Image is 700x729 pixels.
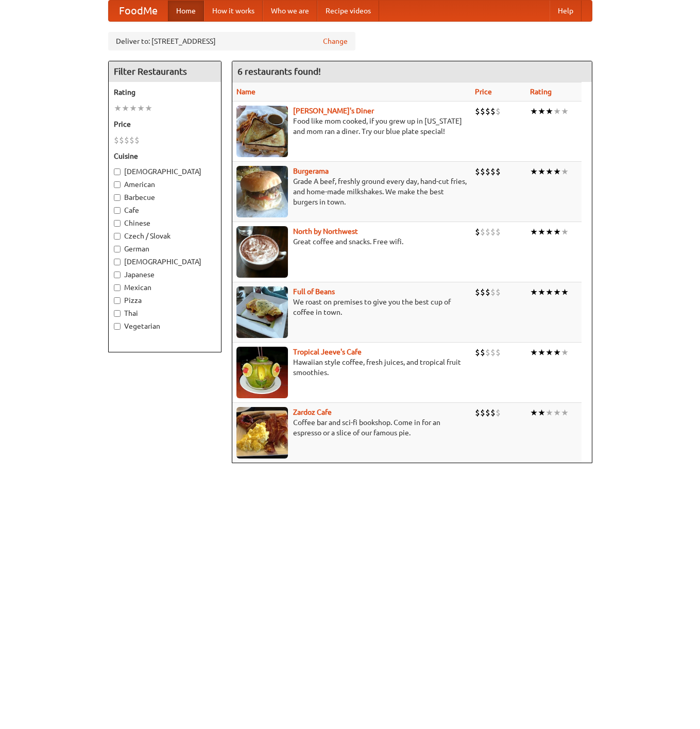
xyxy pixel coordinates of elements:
[475,407,480,418] li: $
[553,226,561,238] li: ★
[538,166,545,177] li: ★
[236,226,288,278] img: north.jpg
[545,407,553,418] li: ★
[129,134,134,146] li: $
[496,407,501,418] li: $
[317,1,379,21] a: Recipe videos
[496,347,501,358] li: $
[553,106,561,117] li: ★
[114,103,122,114] li: ★
[236,417,467,438] p: Coffee bar and sci-fi bookshop. Come in for an espresso or a slice of our famous pie.
[114,321,216,331] label: Vegetarian
[114,246,121,252] input: German
[236,176,467,207] p: Grade A beef, freshly ground every day, hand-cut fries, and home-made milkshakes. We make the bes...
[293,287,335,296] b: Full of Beans
[293,107,374,115] a: [PERSON_NAME]'s Diner
[538,106,545,117] li: ★
[137,103,145,114] li: ★
[109,61,221,82] h4: Filter Restaurants
[530,347,538,358] li: ★
[480,407,485,418] li: $
[293,408,332,416] b: Zardoz Cafe
[530,166,538,177] li: ★
[114,192,216,202] label: Barbecue
[114,134,119,146] li: $
[236,357,467,378] p: Hawaiian style coffee, fresh juices, and tropical fruit smoothies.
[108,32,355,50] div: Deliver to: [STREET_ADDRESS]
[114,282,216,293] label: Mexican
[496,106,501,117] li: $
[538,407,545,418] li: ★
[530,286,538,298] li: ★
[530,106,538,117] li: ★
[475,166,480,177] li: $
[114,205,216,215] label: Cafe
[293,167,329,175] b: Burgerama
[485,106,490,117] li: $
[124,134,129,146] li: $
[490,286,496,298] li: $
[475,88,492,96] a: Price
[293,348,362,356] a: Tropical Jeeve's Cafe
[114,218,216,228] label: Chinese
[236,297,467,317] p: We roast on premises to give you the best cup of coffee in town.
[553,347,561,358] li: ★
[475,106,480,117] li: $
[114,181,121,188] input: American
[236,347,288,398] img: jeeves.jpg
[168,1,204,21] a: Home
[545,226,553,238] li: ★
[553,407,561,418] li: ★
[236,236,467,247] p: Great coffee and snacks. Free wifi.
[114,207,121,214] input: Cafe
[114,151,216,161] h5: Cuisine
[480,286,485,298] li: $
[545,347,553,358] li: ★
[545,166,553,177] li: ★
[236,286,288,338] img: beans.jpg
[114,284,121,291] input: Mexican
[236,166,288,217] img: burgerama.jpg
[293,227,358,235] a: North by Northwest
[114,257,216,267] label: [DEMOGRAPHIC_DATA]
[561,226,569,238] li: ★
[114,295,216,306] label: Pizza
[475,286,480,298] li: $
[561,347,569,358] li: ★
[553,166,561,177] li: ★
[114,244,216,254] label: German
[538,226,545,238] li: ★
[530,226,538,238] li: ★
[236,407,288,459] img: zardoz.jpg
[480,166,485,177] li: $
[480,347,485,358] li: $
[485,226,490,238] li: $
[237,66,321,76] ng-pluralize: 6 restaurants found!
[496,166,501,177] li: $
[490,347,496,358] li: $
[485,286,490,298] li: $
[236,88,255,96] a: Name
[114,297,121,304] input: Pizza
[114,269,216,280] label: Japanese
[485,407,490,418] li: $
[545,286,553,298] li: ★
[561,407,569,418] li: ★
[114,166,216,177] label: [DEMOGRAPHIC_DATA]
[538,286,545,298] li: ★
[475,347,480,358] li: $
[496,286,501,298] li: $
[490,106,496,117] li: $
[114,179,216,190] label: American
[114,119,216,129] h5: Price
[236,116,467,137] p: Food like mom cooked, if you grew up in [US_STATE] and mom ran a diner. Try our blue plate special!
[263,1,317,21] a: Who we are
[114,231,216,241] label: Czech / Slovak
[538,347,545,358] li: ★
[485,347,490,358] li: $
[496,226,501,238] li: $
[480,226,485,238] li: $
[323,36,348,46] a: Change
